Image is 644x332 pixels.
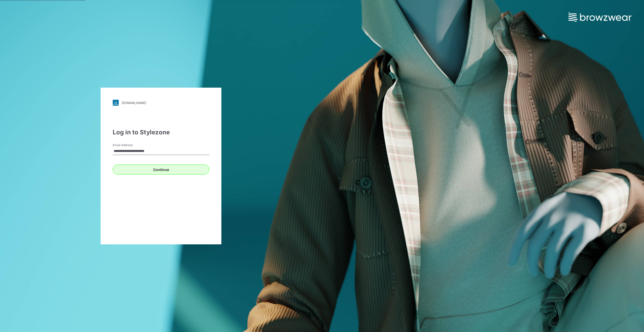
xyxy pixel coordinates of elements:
[113,143,148,147] label: Email Address
[569,13,631,22] img: browzwear-logo.73288ffb.svg
[113,100,119,106] img: svg+xml;base64,PHN2ZyB3aWR0aD0iMjgiIGhlaWdodD0iMjgiIHZpZXdCb3g9IjAgMCAyOCAyOCIgZmlsbD0ibm9uZSIgeG...
[113,164,209,175] button: Continue
[113,128,209,137] div: Log in to Stylezone
[122,101,146,105] div: [DOMAIN_NAME]
[113,100,209,106] a: [DOMAIN_NAME]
